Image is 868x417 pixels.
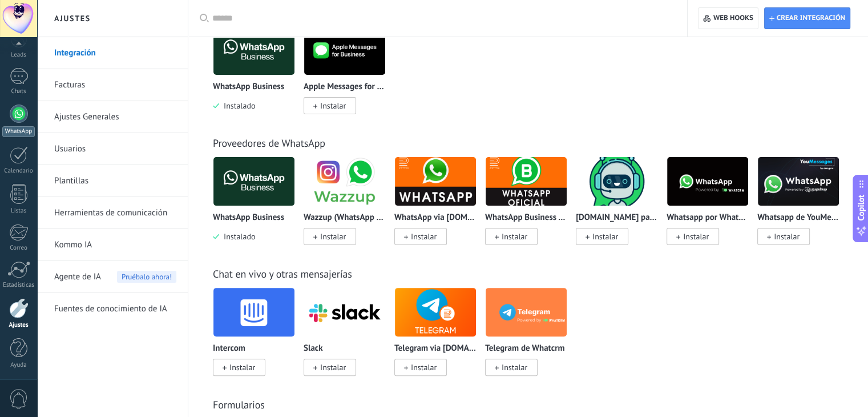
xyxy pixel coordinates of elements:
img: logo_main.png [304,154,385,209]
a: Usuarios [54,133,176,165]
p: WhatsApp Business [213,82,284,92]
a: Kommo IA [54,229,176,261]
div: Ajustes [2,322,35,329]
div: Telegram via Radist.Online [394,287,485,390]
span: Instalar [502,231,527,242]
div: Listas [2,207,35,215]
div: Apple Messages for Business [304,26,394,128]
li: Ajustes Generales [37,101,188,133]
a: Facturas [54,69,176,101]
a: Proveedores de WhatsApp [213,137,325,150]
p: WhatsApp Business [213,213,284,223]
img: logo_main.png [304,284,385,340]
li: Usuarios [37,133,188,165]
span: Instalar [229,362,255,372]
div: WhatsApp [2,126,35,137]
img: logo_main.png [213,23,294,78]
div: WhatsApp via Radist.Online [394,157,485,259]
a: Plantillas [54,165,176,197]
li: Fuentes de conocimiento de IA [37,293,188,324]
p: Wazzup (WhatsApp & Instagram) [304,213,386,223]
img: logo_main.png [213,154,294,209]
div: Wazzup (WhatsApp & Instagram) [304,157,394,259]
img: logo_main.png [576,154,657,209]
span: Instalar [502,362,527,372]
p: Whatsapp por Whatcrm y Telphin [667,213,749,223]
div: Ayuda [2,362,35,369]
img: logo_main.png [395,154,476,209]
div: Whatsapp por Whatcrm y Telphin [667,157,757,259]
span: Instalar [592,231,618,242]
div: Intercom [213,287,304,390]
span: Instalado [219,101,255,111]
div: ChatArchitect.com para WhatsApp [576,157,667,259]
p: Telegram via [DOMAIN_NAME] [394,344,477,354]
p: Slack [304,344,323,354]
span: Pruébalo ahora! [117,271,176,283]
div: Estadísticas [2,282,35,289]
a: Fuentes de conocimiento de IA [54,293,176,325]
button: Crear integración [764,7,850,29]
a: Agente de IAPruébalo ahora! [54,261,176,293]
a: Chat en vivo y otras mensajerías [213,267,352,280]
p: Whatsapp de YouMessages [757,213,839,223]
li: Integración [37,37,188,69]
img: logo_main.png [486,154,567,209]
p: Intercom [213,344,245,354]
li: Herramientas de comunicación [37,197,188,229]
a: Integración [54,37,176,69]
a: Herramientas de comunicación [54,197,176,229]
p: Apple Messages for Business [304,82,386,92]
span: Instalar [320,101,346,111]
p: WhatsApp via [DOMAIN_NAME] [394,213,477,223]
p: Telegram de Whatcrm [485,344,564,354]
span: Agente de IA [54,261,101,293]
div: Chats [2,88,35,95]
div: WhatsApp Business API (WABA) via Radist.Online [485,157,576,259]
span: Copilot [855,195,867,221]
div: WhatsApp Business [213,157,304,259]
p: [DOMAIN_NAME] para WhatsApp [576,213,658,223]
div: Whatsapp de YouMessages [757,157,848,259]
img: logo_main.png [667,154,748,209]
img: logo_main.png [486,284,567,340]
span: Instalado [219,231,255,242]
span: Instalar [774,231,800,242]
div: Calendario [2,167,35,175]
li: Facturas [37,69,188,101]
img: logo_main.png [213,284,294,340]
span: Web hooks [713,14,753,23]
img: logo_main.png [304,23,385,78]
span: Instalar [320,362,346,372]
div: Leads [2,51,35,59]
a: Ajustes Generales [54,101,176,133]
li: Plantillas [37,165,188,197]
div: WhatsApp Business [213,26,304,128]
button: Web hooks [698,7,758,29]
span: Instalar [411,231,437,242]
div: Slack [304,287,394,390]
img: logo_main.png [395,284,476,340]
div: Telegram de Whatcrm [485,287,576,390]
li: Kommo IA [37,229,188,261]
span: Instalar [411,362,437,372]
img: logo_main.png [758,154,839,209]
p: WhatsApp Business API ([GEOGRAPHIC_DATA]) via [DOMAIN_NAME] [485,213,567,223]
li: Agente de IA [37,261,188,293]
a: Formularios [213,398,265,411]
span: Instalar [683,231,709,242]
span: Crear integración [777,14,845,23]
div: Correo [2,244,35,252]
span: Instalar [320,231,346,242]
